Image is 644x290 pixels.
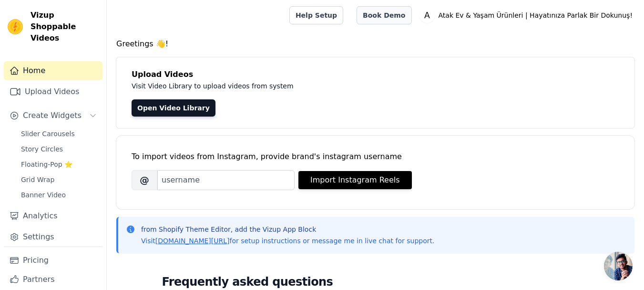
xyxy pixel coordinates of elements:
[435,7,637,24] p: Atak Ev & Yaşam Ürünleri | Hayatınıza Parlak Bir Dokunuş!
[4,61,102,80] a: Home
[132,99,215,117] a: Open Video Library
[4,106,102,125] button: Create Widgets
[4,82,102,101] a: Upload Videos
[419,7,637,24] button: A Atak Ev & Yaşam Ürünleri | Hayatınıza Parlak Bir Dokunuş!
[21,144,63,154] span: Story Circles
[132,80,559,92] p: Visit Video Library to upload videos from system
[21,129,75,139] span: Slider Carousels
[15,158,102,171] a: Floating-Pop ⭐
[157,170,295,190] input: username
[604,252,633,280] a: Açık sohbet
[4,270,102,289] a: Partners
[141,236,434,246] p: Visit for setup instructions or message me in live chat for support.
[116,38,634,50] h4: Greetings 👋!
[298,171,412,189] button: Import Instagram Reels
[424,11,430,20] text: A
[4,227,102,247] a: Settings
[4,206,102,226] a: Analytics
[15,127,102,140] a: Slider Carousels
[132,170,157,190] span: @
[132,69,619,80] h4: Upload Videos
[155,237,230,245] a: [DOMAIN_NAME][URL]
[132,151,619,162] div: To import videos from Instagram, provide brand's instagram username
[15,188,102,202] a: Banner Video
[21,160,72,169] span: Floating-Pop ⭐
[15,173,102,186] a: Grid Wrap
[4,251,102,270] a: Pricing
[357,6,411,24] a: Book Demo
[21,190,66,200] span: Banner Video
[21,175,54,184] span: Grid Wrap
[8,19,23,34] img: Vizup
[23,110,82,121] span: Create Widgets
[15,142,102,156] a: Story Circles
[141,225,434,234] p: from Shopify Theme Editor, add the Vizup App Block
[289,6,343,24] a: Help Setup
[31,10,99,44] span: Vizup Shoppable Videos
